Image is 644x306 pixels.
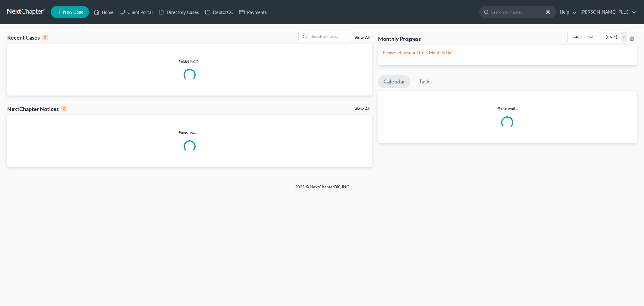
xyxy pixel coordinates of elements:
[42,35,48,40] div: 0
[91,7,117,18] a: Home
[383,50,632,56] p: Please setup your Firm's Monthly Goals
[7,129,372,135] p: Please wait...
[413,75,437,88] a: Tasks
[7,34,48,41] div: Recent Cases
[491,6,546,18] input: Search by name...
[61,106,67,112] div: 0
[236,7,270,18] a: Payments
[557,7,577,18] a: Help
[578,7,636,18] a: [PERSON_NAME], PLLC
[354,36,370,40] a: View All
[117,7,156,18] a: Client Portal
[7,58,372,64] p: Please wait...
[202,7,236,18] a: DebtorCC
[7,105,67,112] div: NextChapter Notices
[309,32,352,41] input: Search by name...
[150,184,494,195] div: 2025 © NextChapterBK, INC
[156,7,202,18] a: Directory Cases
[63,10,83,15] span: New Case
[378,35,421,42] h3: Monthly Progress
[572,34,585,40] div: Select...
[354,107,370,111] a: View All
[378,106,637,112] p: Please wait...
[378,75,411,88] a: Calendar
